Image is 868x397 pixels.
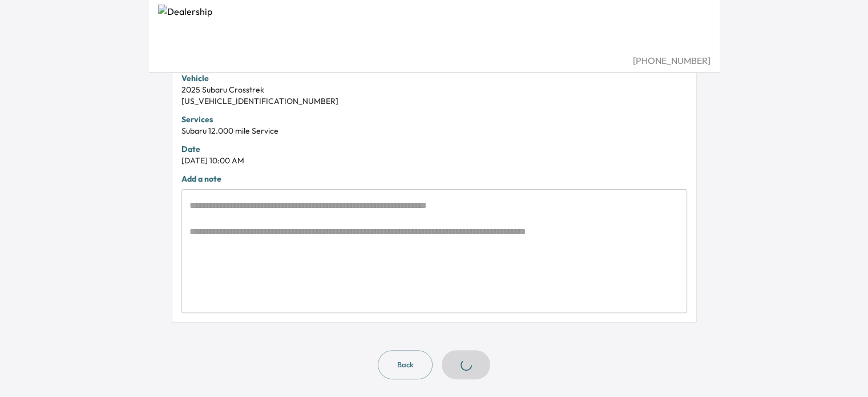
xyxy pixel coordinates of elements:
div: 2025 Subaru Crosstrek [181,84,687,95]
strong: Date [181,144,200,154]
div: [DATE] 10:00 AM [181,155,687,166]
strong: Vehicle [181,73,209,83]
div: [US_VEHICLE_IDENTIFICATION_NUMBER] [181,95,687,107]
button: Back [378,350,433,379]
strong: Services [181,114,213,125]
div: [PHONE_NUMBER] [158,54,710,67]
strong: Add a note [181,174,221,184]
div: Subaru 12.000 mile Service [181,125,687,137]
img: Dealership [158,5,710,54]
